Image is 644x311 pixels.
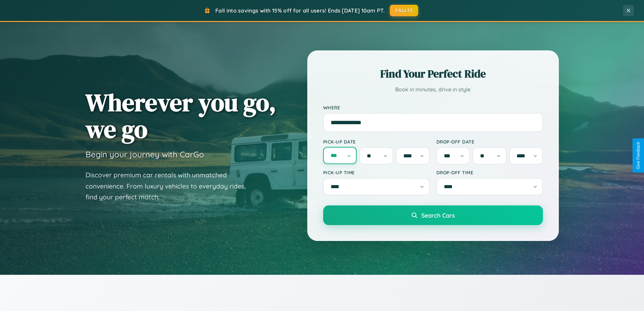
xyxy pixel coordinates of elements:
span: Search Cars [421,212,455,219]
h1: Wherever you go, we go [86,89,276,142]
button: FALL15 [390,5,418,16]
label: Pick-up Time [323,170,430,175]
h3: Begin your journey with CarGo [86,149,204,159]
label: Drop-off Time [436,170,543,175]
label: Pick-up Date [323,139,430,145]
label: Where [323,105,543,110]
h2: Find Your Perfect Ride [323,66,543,81]
button: Search Cars [323,205,543,225]
p: Discover premium car rentals with unmatched convenience. From luxury vehicles to everyday rides, ... [86,170,255,203]
p: Book in minutes, drive in style [323,85,543,94]
div: Give Feedback [636,142,641,169]
label: Drop-off Date [436,139,543,145]
span: Fall into savings with 15% off for all users! Ends [DATE] 10am PT. [215,7,385,14]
